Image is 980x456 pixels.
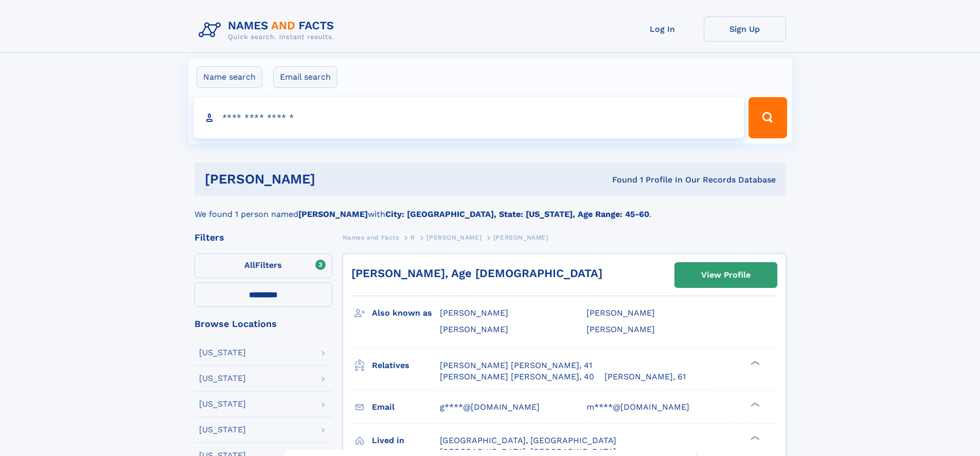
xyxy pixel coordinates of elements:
div: [US_STATE] [199,426,246,434]
div: Browse Locations [194,319,332,329]
h3: Email [372,398,440,416]
a: [PERSON_NAME] [PERSON_NAME], 41 [440,360,592,371]
span: [PERSON_NAME] [493,234,548,241]
a: Sign Up [704,16,786,42]
span: [PERSON_NAME] [440,324,508,334]
h3: Also known as [372,304,440,322]
a: Log In [621,16,704,42]
span: [PERSON_NAME] [586,308,655,318]
label: Filters [194,253,332,278]
span: All [244,260,255,270]
span: [PERSON_NAME] [440,308,508,318]
a: View Profile [675,263,777,287]
input: search input [193,97,744,138]
div: [US_STATE] [199,400,246,408]
b: [PERSON_NAME] [298,209,368,219]
span: [GEOGRAPHIC_DATA], [GEOGRAPHIC_DATA] [440,435,616,445]
h3: Lived in [372,432,440,449]
a: [PERSON_NAME], 61 [604,371,686,382]
div: ❯ [748,359,760,366]
b: City: [GEOGRAPHIC_DATA], State: [US_STATE], Age Range: 45-60 [385,209,649,219]
div: Filters [194,233,332,242]
span: [PERSON_NAME] [586,324,655,334]
a: R [411,231,415,244]
div: [US_STATE] [199,374,246,382]
div: ❯ [748,401,760,408]
div: View Profile [701,263,751,287]
img: Logo Names and Facts [194,16,343,44]
label: Name search [197,66,262,88]
h1: [PERSON_NAME] [205,173,464,186]
span: R [411,234,415,241]
div: [US_STATE] [199,349,246,357]
div: ❯ [748,434,760,441]
label: Email search [273,66,337,88]
a: [PERSON_NAME] [426,231,482,244]
a: [PERSON_NAME] [PERSON_NAME], 40 [440,371,594,382]
a: [PERSON_NAME], Age [DEMOGRAPHIC_DATA] [351,267,602,280]
h3: Relatives [372,357,440,374]
div: We found 1 person named with . [194,196,786,221]
button: Search Button [749,97,787,138]
div: Found 1 Profile In Our Records Database [464,174,776,186]
span: [PERSON_NAME] [426,234,482,241]
a: Names and Facts [343,231,399,244]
